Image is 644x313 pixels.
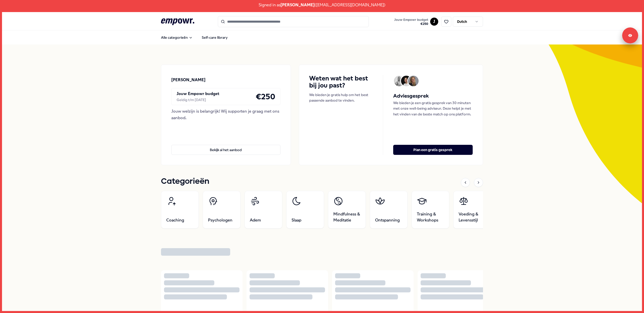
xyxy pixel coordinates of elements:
[453,191,491,229] a: Voeding & Levensstijl
[280,2,315,8] span: [PERSON_NAME]
[459,211,486,223] span: Voeding & Levensstijl
[393,145,473,155] button: Plan een gratis gesprek
[309,75,373,89] h4: Weten wat het best bij jou past?
[394,22,428,26] span: € 250
[286,191,324,229] a: Slaap
[412,191,449,229] a: Training & Workshops
[408,76,419,86] img: Avatar
[157,32,197,42] button: Alle categorieën
[393,17,429,27] button: Jouw Empowr budget€250
[392,16,430,27] a: Jouw Empowr budget€250
[177,97,219,103] div: Geldig t/m [DATE]
[394,18,428,22] span: Jouw Empowr budget
[198,32,232,42] a: Self-care library
[203,191,240,229] a: Psychologen
[292,217,301,223] span: Slaap
[208,217,232,223] span: Psychologen
[309,92,373,103] p: We bieden je gratis hulp om het best passende aanbod te vinden.
[218,16,369,27] input: Search for products, categories or subcategories
[370,191,408,229] a: Ontspanning
[393,92,473,100] h5: Adviesgesprek
[245,191,282,229] a: Adem
[166,217,184,223] span: Coaching
[393,100,473,117] p: We bieden je een gratis gesprek van 30 minuten met onze well-being adviseur. Deze helpt je met he...
[375,217,400,223] span: Ontspanning
[171,145,280,155] button: Bekijk al het aanbod
[256,90,275,103] h4: € 250
[430,18,438,26] button: J
[417,211,444,223] span: Training & Workshops
[161,191,199,229] a: Coaching
[171,108,280,121] div: Jouw welzijn is belangrijk! Wij supporten je graag met ons aanbod.
[401,76,412,86] img: Avatar
[177,91,219,97] p: Jouw Empowr budget
[333,211,360,223] span: Mindfulness & Meditatie
[328,191,366,229] a: Mindfulness & Meditatie
[157,32,232,42] nav: Main
[161,175,209,188] h1: Categorieën
[250,217,261,223] span: Adem
[171,137,280,155] a: Bekijk al het aanbod
[171,77,206,83] p: [PERSON_NAME]
[394,76,405,86] img: Avatar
